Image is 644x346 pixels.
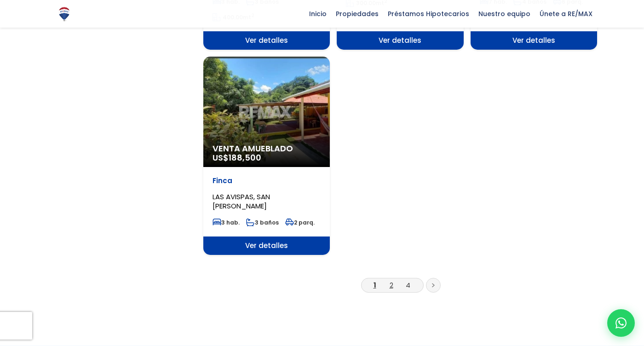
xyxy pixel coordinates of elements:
span: US$ [213,152,261,163]
span: Nuestro equipo [474,7,535,21]
span: Inicio [305,7,331,21]
span: Propiedades [331,7,383,21]
span: Ver detalles [471,31,597,50]
span: 188,500 [229,152,261,163]
a: 1 [374,280,376,290]
span: Préstamos Hipotecarios [383,7,474,21]
span: 3 baños [246,219,279,226]
span: 2 parq. [285,219,315,226]
a: 4 [406,280,410,290]
span: Ver detalles [203,236,330,255]
span: Venta Amueblado [213,144,321,153]
span: 3 hab. [213,219,240,226]
a: 2 [390,280,393,290]
span: Únete a RE/MAX [535,7,597,21]
p: Finca [213,176,321,185]
a: Venta Amueblado US$188,500 Finca LAS AVISPAS, SAN [PERSON_NAME] 3 hab. 3 baños 2 parq. Ver detalles [203,57,330,255]
span: LAS AVISPAS, SAN [PERSON_NAME] [213,192,270,211]
span: Ver detalles [203,31,330,50]
span: Ver detalles [337,31,463,50]
img: Logo de REMAX [56,6,72,22]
